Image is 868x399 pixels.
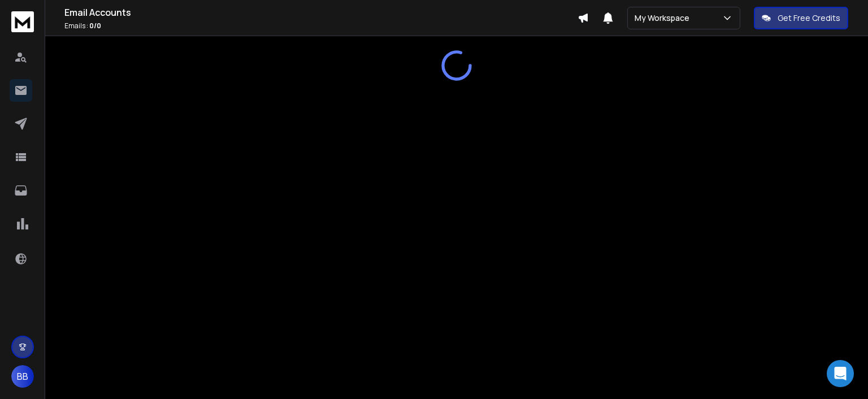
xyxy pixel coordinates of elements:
p: My Workspace [635,12,694,24]
button: BB [11,365,34,388]
img: logo [11,11,34,32]
button: Get Free Credits [754,7,848,29]
span: 0 / 0 [89,21,101,31]
p: Get Free Credits [778,12,840,24]
p: Emails : [64,21,578,31]
div: Open Intercom Messenger [827,360,854,387]
h1: Email Accounts [64,6,578,19]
